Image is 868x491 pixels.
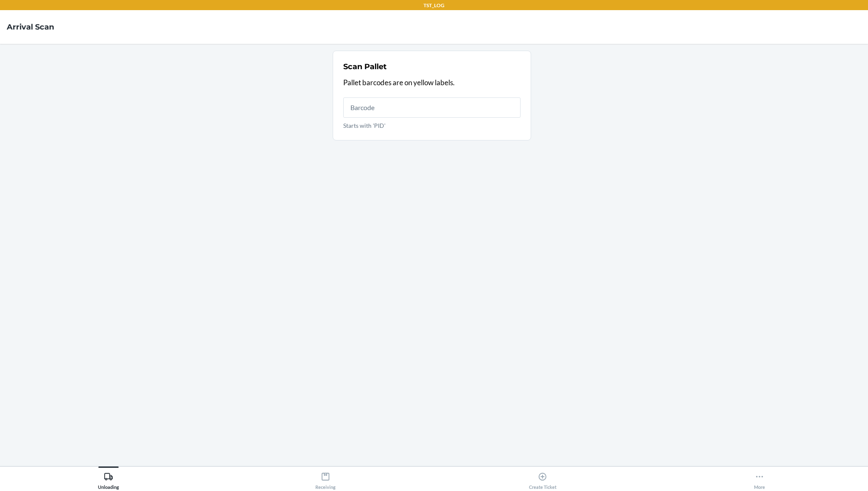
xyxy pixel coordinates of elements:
h4: Arrival Scan [7,22,54,32]
div: Receiving [315,469,336,490]
input: Starts with 'PID' [343,97,521,118]
p: Pallet barcodes are on yellow labels. [343,77,521,88]
div: Unloading [98,469,119,490]
button: Receiving [217,467,434,490]
div: More [754,469,765,490]
h2: Scan Pallet [343,61,387,72]
p: Starts with 'PID' [343,121,521,130]
button: Create Ticket [434,467,651,490]
button: More [651,467,868,490]
div: Create Ticket [529,469,556,490]
p: TST_LOG [423,2,445,9]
